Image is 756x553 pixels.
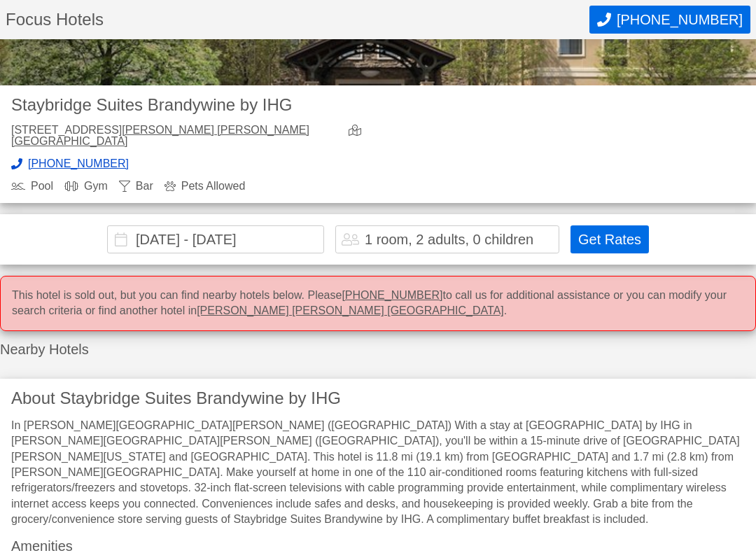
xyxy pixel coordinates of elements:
div: In [PERSON_NAME][GEOGRAPHIC_DATA][PERSON_NAME] ([GEOGRAPHIC_DATA]) With a stay at [GEOGRAPHIC_DAT... [11,419,745,528]
a: [PERSON_NAME] [PERSON_NAME] [GEOGRAPHIC_DATA] [197,305,504,317]
div: Gym [64,181,108,192]
div: Pool [11,181,53,192]
a: [PERSON_NAME] [PERSON_NAME] [GEOGRAPHIC_DATA] [11,125,309,148]
div: Pets Allowed [164,181,246,192]
div: 1 room, 2 adults, 0 children [365,233,533,247]
a: [PHONE_NUMBER] [342,290,442,302]
input: Choose Dates [107,226,324,254]
div: [STREET_ADDRESS] [11,125,337,148]
h2: Staybridge Suites Brandywine by IHG [11,97,367,114]
span: [PHONE_NUMBER] [617,12,743,28]
div: Bar [119,181,153,192]
h3: About Staybridge Suites Brandywine by IHG [11,391,745,407]
a: view map [349,125,367,148]
button: Call [589,6,750,34]
button: Get Rates [570,226,649,254]
span: [PHONE_NUMBER] [28,159,129,170]
h1: Focus Hotels [6,11,589,28]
